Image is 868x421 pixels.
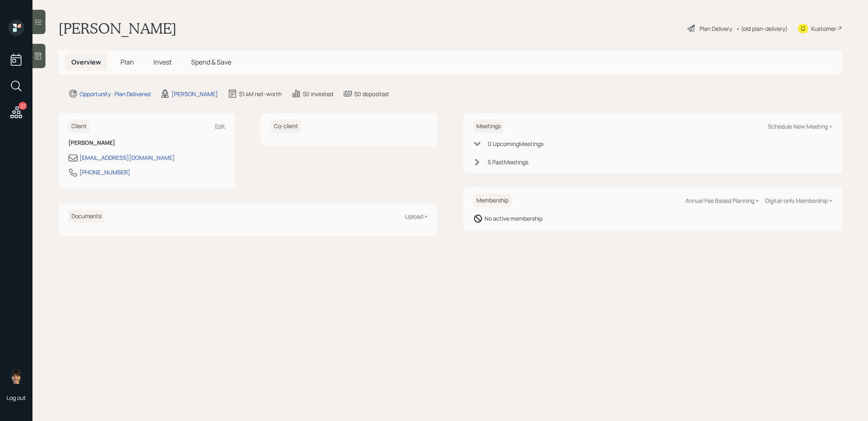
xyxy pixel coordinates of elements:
[80,153,175,162] div: [EMAIL_ADDRESS][DOMAIN_NAME]
[473,120,504,133] h6: Meetings
[271,120,302,133] h6: Co-client
[473,194,512,207] h6: Membership
[80,90,151,98] div: Opportunity · Plan Delivered
[215,122,225,130] div: Edit
[768,122,832,130] div: Schedule New Meeting +
[19,102,27,110] div: 27
[68,140,225,146] h6: [PERSON_NAME]
[488,158,528,166] div: 5 Past Meeting s
[736,24,788,33] div: • (old plan-delivery)
[58,19,177,37] h1: [PERSON_NAME]
[68,120,90,133] h6: Client
[354,90,388,98] div: $0 deposited
[488,140,543,148] div: 0 Upcoming Meeting s
[191,58,231,67] span: Spend & Save
[405,213,428,220] div: Upload +
[700,24,732,33] div: Plan Delivery
[485,214,543,223] div: No active membership
[172,90,218,98] div: [PERSON_NAME]
[765,197,832,204] div: Digital-only Membership +
[80,168,130,176] div: [PHONE_NUMBER]
[303,90,333,98] div: $0 invested
[121,58,134,67] span: Plan
[8,368,24,384] img: treva-nostdahl-headshot.png
[685,197,759,204] div: Annual Fee Based Planning +
[153,58,172,67] span: Invest
[68,210,105,223] h6: Documents
[71,58,101,67] span: Overview
[811,24,836,33] div: Kustomer
[6,394,26,402] div: Log out
[239,90,282,98] div: $1.4M net-worth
